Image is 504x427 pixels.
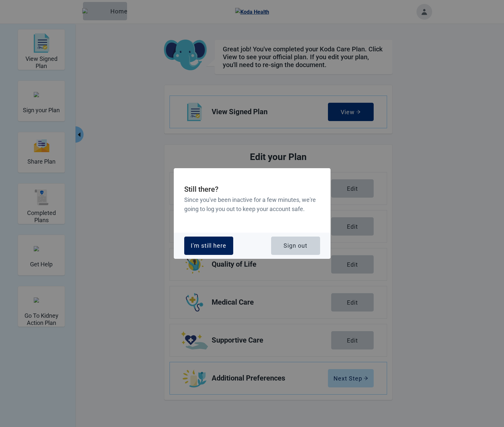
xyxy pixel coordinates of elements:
button: I'm still here [184,237,233,255]
h3: Since you've been inactive for a few minutes, we're going to log you out to keep your account safe. [184,195,320,214]
h2: Still there? [184,184,320,195]
div: I'm still here [191,242,226,249]
button: Sign out [271,237,320,255]
div: Sign out [284,242,307,249]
